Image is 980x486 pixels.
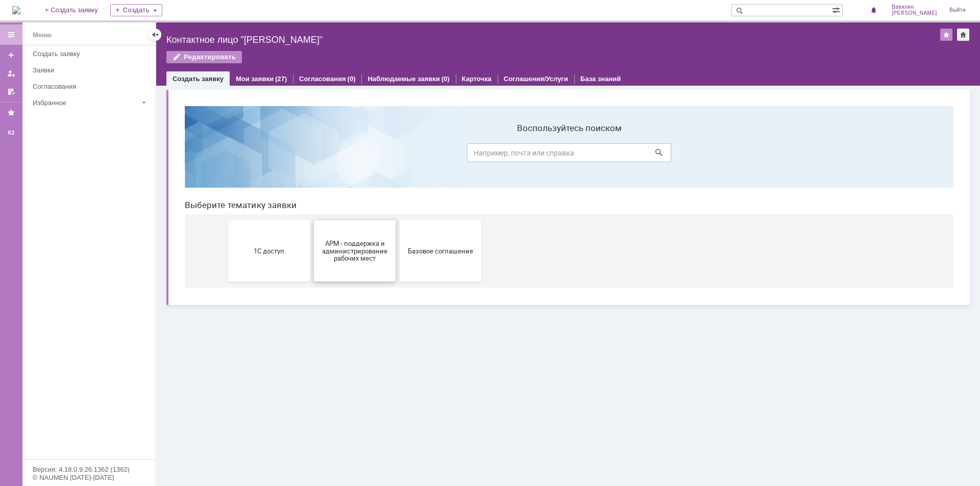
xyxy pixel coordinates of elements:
[52,122,133,184] button: 1С доступ
[140,141,216,164] span: АРМ - поддержка и администрирование рабочих мест
[236,75,274,83] a: Мои заявки
[504,75,568,83] a: Соглашения/Услуги
[33,50,149,58] div: Создать заявку
[137,122,219,184] button: АРМ - поддержка и администрирование рабочих мест
[580,75,621,83] a: База знаний
[29,46,153,62] a: Создать заявку
[223,122,305,184] button: Базовое соглашение
[173,75,224,83] a: Создать заявку
[367,75,439,83] a: Наблюдаемые заявки
[33,83,149,90] div: Согласования
[832,5,842,14] span: Расширенный поиск
[33,466,145,473] div: Версия: 4.18.0.9.26.1362 (1362)
[3,47,19,63] a: Создать заявку
[290,45,495,64] input: Например, почта или справка
[442,75,450,83] div: (0)
[29,62,153,78] a: Заявки
[149,29,161,41] div: Скрыть меню
[33,29,52,41] div: Меню
[166,35,940,45] div: Контактное лицо "[PERSON_NAME]"
[8,102,777,112] header: Выберите тематику заявки
[3,125,19,141] a: КЗ
[12,6,20,14] img: logo
[3,129,19,137] div: КЗ
[3,65,19,82] a: Мои заявки
[29,79,153,94] a: Согласования
[290,25,495,35] label: Воспользуйтесь поиском
[12,6,20,14] a: Перейти на домашнюю страницу
[892,10,937,16] span: [PERSON_NAME]
[33,66,149,74] div: Заявки
[55,149,130,157] span: 1С доступ
[110,4,162,16] div: Создать
[226,149,302,157] span: Базовое соглашение
[348,75,356,83] div: (0)
[940,29,952,41] div: Добавить в избранное
[957,29,969,41] div: Сделать домашней страницей
[33,99,138,107] div: Избранное
[299,75,346,83] a: Согласования
[3,84,19,100] a: Мои согласования
[462,75,492,83] a: Карточка
[33,474,145,481] div: © NAUMEN [DATE]-[DATE]
[892,4,937,10] span: Вавилин
[275,75,287,83] div: (27)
